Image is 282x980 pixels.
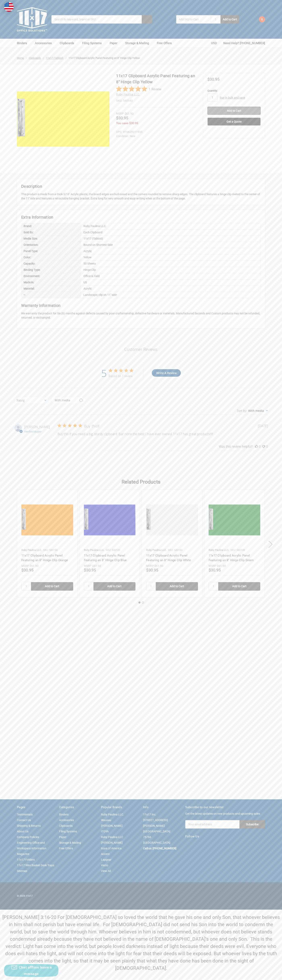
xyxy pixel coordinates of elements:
div: 0 [266,444,268,449]
span: $61.90 [217,564,226,567]
button: Write A Review [152,369,181,377]
div: 5 out of 5 stars [109,369,133,372]
a: 11x17 Clipboard Acrylic Panel Featuring an 8" Hinge Clip Orange [21,554,68,562]
p: [PERSON_NAME] 3:16-20 For [DEMOGRAPHIC_DATA] so loved the world that he gave his one and only Son... [2,914,280,972]
h5: Subscribe to our newsletter [185,805,265,810]
a: Home [17,56,24,59]
div: 5 out of 5 stars [57,424,82,427]
span: $30.95 [116,116,128,120]
button: This review was helpful [255,444,258,449]
input: Add to Cart [218,582,260,591]
div: 0 [259,444,261,449]
input: Add to Cart [31,582,73,591]
p: Ruby Paulina LLC. [146,548,166,552]
a: 11x17 Clipboard Acrylic Panel Featuring an 8" Hinge Clip Blue [84,494,136,546]
a: ITOYA [101,830,109,833]
div: 5 [101,366,107,380]
a: Binders [59,813,69,816]
h5: Follow Us [185,834,265,839]
button: Chat offline leave a message [4,964,58,977]
img: 11x17 Clipboard Acrylic Panel Featuring an 8" Hinge Clip Green [209,494,260,546]
a: 11x17 Folders [17,858,35,861]
span: Chat offline leave a message [19,965,52,976]
span: $61.90 [154,564,163,567]
button: 1 of 2 [138,602,140,604]
div: Was this review helpful? [219,444,253,449]
a: [PERSON_NAME] [101,841,123,844]
div: •: [21,292,81,298]
span: Verified Buyer [24,430,42,433]
button: Next [266,538,275,550]
div: MSRP [84,564,92,568]
a: Engineering Office and Workspace Information Magazine [17,841,46,856]
h2: Warranty Information [21,302,261,309]
button: Filter by media [51,397,86,404]
button: Get a Quote [207,118,261,126]
span: 1 Review [149,86,161,92]
div: Office & Field [81,273,261,279]
span: : [246,409,247,413]
a: View All [101,869,111,873]
a: Paper [110,39,121,48]
div: Sold By: [21,229,81,236]
div: Orientation: [21,242,81,248]
input: Add SKU to Cart [176,15,211,24]
a: About Us [17,830,28,833]
a: 0 [252,14,265,25]
p: SKU: 540150 [43,548,58,552]
button: 2 of 2 [142,602,144,604]
a: Contact Us [17,818,31,822]
a: Filing Systems [59,830,77,833]
div: Brand: [21,223,81,229]
span: $61.90 [30,564,39,567]
div: Panel Type: [21,248,81,254]
p: Get the latest updates on new products and upcoming sales [185,812,265,816]
a: Wausau [101,818,111,822]
div: Landscape, clip on 11'' side [81,292,261,298]
a: Clipboards [60,39,78,48]
div: Capacity: [21,261,81,267]
a: Free Offers [157,39,172,48]
a: [PERSON_NAME] [101,824,123,827]
a: Binders [17,39,31,48]
dd: New [116,134,195,138]
span: $30.95 [129,121,138,125]
input: Subscribe [239,820,265,829]
h5: Popular Brands [101,805,139,810]
div: Each Clipboard [81,229,261,236]
div: MSRP [116,112,124,116]
input: Search by keyword, brand or SKU [51,15,152,24]
h5: Pages [17,805,55,810]
div: 11x17 (Tabloid) [81,236,261,242]
span: You save [116,121,128,125]
input: Add to Cart [94,582,136,591]
div: This product is made from a thick 3/16'' Acrylic plastic, the board edges are bull-nosed and the ... [21,192,261,201]
a: Paper [59,835,67,839]
p: SKU: 540130 [230,548,245,552]
dt: UPC: [116,130,122,134]
span: 11x17 (Tabloid) [46,56,63,59]
a: Ruby Paulina LLC. [116,93,140,96]
div: Based on 1 review [109,374,133,378]
h2: Related Products [17,478,265,486]
img: 11x17 Clipboard Acrylic Panel Featuring an 8" Hinge Clip Orange [21,494,73,546]
div: Bound on Shortest Side [81,242,261,248]
input: Your email address [185,820,239,829]
span: $30.95 [209,568,221,572]
dt: SKU: [116,99,122,103]
a: Ruby Paulina LLC. [101,813,124,816]
span: $30.95 [207,77,220,82]
dt: Condition: [116,134,129,138]
input: Add to Cart [207,107,261,115]
div: MSRP [146,564,154,568]
div: Hinge Clip [81,267,261,273]
a: Clipboards [29,56,41,59]
span: 11x17 Clipboard Acrylic Panel Featuring an 8" Hinge Clip Yellow [69,56,140,59]
span: With media [248,409,264,413]
dd: 540140 [116,99,196,103]
p: Ruby Paulina LLC. [84,548,104,552]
